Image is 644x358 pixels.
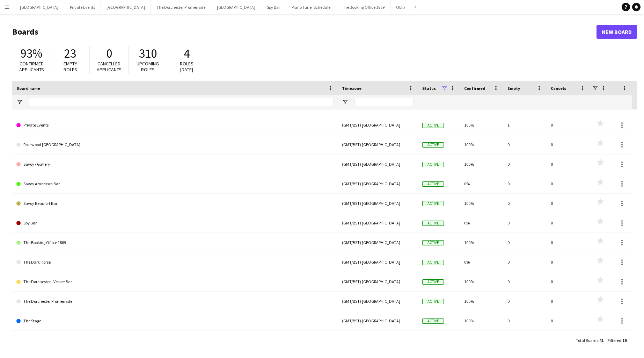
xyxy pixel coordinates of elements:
span: Active [422,123,444,128]
span: Confirmed [464,86,485,91]
span: Timezone [342,86,361,91]
span: Active [422,142,444,148]
span: Active [422,318,444,324]
span: Upcoming roles [137,60,159,73]
a: Rosewood [GEOGRAPHIC_DATA] [16,135,334,155]
span: Status [422,86,436,91]
div: 100% [460,194,503,213]
a: The Dorchester Promenade [16,292,334,311]
div: 0 [547,252,590,272]
div: 0 [547,272,590,291]
span: 310 [139,46,157,61]
span: Cancelled applicants [97,60,122,73]
span: Empty roles [64,60,77,73]
div: (GMT/BST) [GEOGRAPHIC_DATA] [338,272,418,291]
div: 0 [547,135,590,154]
button: Piano Tuner Schedule [286,0,336,14]
button: [GEOGRAPHIC_DATA] [211,0,261,14]
a: The Booking Office 1869 [16,233,334,252]
div: 0 [547,292,590,311]
a: Savoy Beaufort Bar [16,194,334,213]
div: 0 [503,155,547,174]
input: Timezone Filter Input [354,98,414,106]
span: 23 [64,46,76,61]
div: 100% [460,331,503,350]
div: : [608,334,627,347]
a: New Board [597,25,637,39]
div: (GMT/BST) [GEOGRAPHIC_DATA] [338,115,418,135]
div: 0 [503,292,547,311]
div: (GMT/BST) [GEOGRAPHIC_DATA] [338,252,418,272]
span: Active [422,201,444,206]
button: Spy Bar [261,0,286,14]
a: The Dorchester - Vesper Bar [16,272,334,292]
a: The Stage [16,311,334,331]
div: 0 [547,194,590,213]
div: 0% [460,252,503,272]
div: (GMT/BST) [GEOGRAPHIC_DATA] [338,292,418,311]
h1: Boards [12,27,597,37]
div: 0 [547,174,590,193]
div: 100% [460,311,503,330]
span: Active [422,260,444,265]
button: [GEOGRAPHIC_DATA] [101,0,151,14]
div: 0 [503,233,547,252]
button: Open Filter Menu [342,99,348,105]
span: 41 [599,338,603,343]
input: Board name Filter Input [29,98,334,106]
a: Savoy American Bar [16,174,334,194]
button: Oblix [390,0,411,14]
span: Total Boards [576,338,598,343]
a: The Dark Horse [16,252,334,272]
div: (GMT/BST) [GEOGRAPHIC_DATA] [338,155,418,174]
span: Active [422,279,444,285]
div: (GMT/BST) [GEOGRAPHIC_DATA] [338,174,418,193]
span: 93% [21,46,42,61]
span: Active [422,240,444,245]
button: Private Events [64,0,101,14]
button: [GEOGRAPHIC_DATA] [14,0,64,14]
div: 0 [547,155,590,174]
span: Active [422,221,444,226]
div: 100% [460,135,503,154]
div: 100% [460,233,503,252]
div: 0 [503,272,547,291]
span: 19 [622,338,627,343]
div: 0 [503,174,547,193]
span: Empty [507,86,520,91]
div: 100% [460,272,503,291]
div: 0% [460,213,503,232]
span: Board name [16,86,40,91]
span: 0 [106,46,112,61]
div: 0 [547,115,590,135]
div: 100% [460,115,503,135]
div: 0 [547,213,590,232]
div: 0% [460,174,503,193]
div: 0 [547,311,590,330]
div: (GMT/BST) [GEOGRAPHIC_DATA] [338,311,418,330]
div: 0 [503,311,547,330]
div: (GMT/BST) [GEOGRAPHIC_DATA] [338,331,418,350]
div: 0 [503,194,547,213]
div: (GMT/BST) [GEOGRAPHIC_DATA] [338,135,418,154]
div: 0 [503,135,547,154]
span: Active [422,299,444,304]
div: 1 [503,115,547,135]
a: Spy Bar [16,213,334,233]
button: Open Filter Menu [16,99,23,105]
div: 0 [503,331,547,350]
span: Active [422,162,444,167]
div: (GMT/BST) [GEOGRAPHIC_DATA] [338,194,418,213]
div: 0 [503,252,547,272]
div: 0 [547,233,590,252]
span: Confirmed applicants [19,60,44,73]
span: Cancels [551,86,566,91]
div: 100% [460,155,503,174]
div: 0 [547,331,590,350]
span: Filtered [608,338,621,343]
div: (GMT/BST) [GEOGRAPHIC_DATA] [338,213,418,232]
a: [GEOGRAPHIC_DATA] [16,331,334,350]
button: The Dorchester Promenade [151,0,211,14]
div: (GMT/BST) [GEOGRAPHIC_DATA] [338,233,418,252]
div: : [576,334,603,347]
